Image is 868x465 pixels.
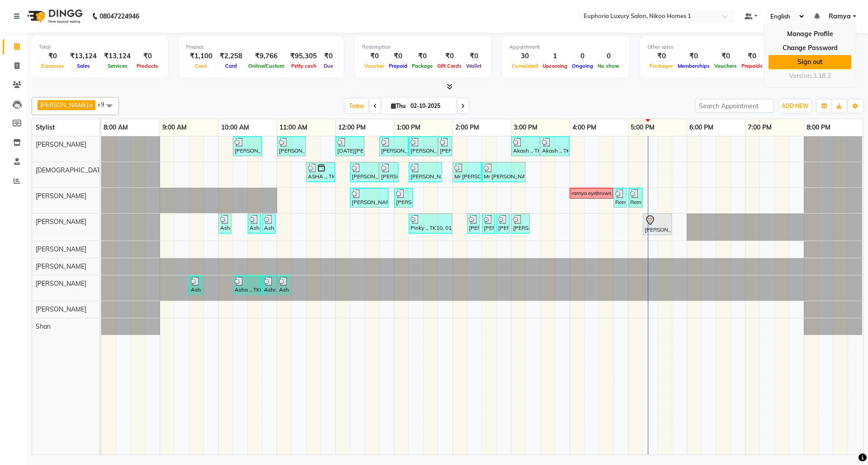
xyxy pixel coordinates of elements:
div: [PERSON_NAME] ., TK12, 02:30 PM-02:35 PM, EL-Upperlip Threading [483,215,494,232]
div: [PERSON_NAME] ., TK03, 11:00 AM-11:30 AM, EP-[PERSON_NAME] Trim/Design MEN [278,138,305,155]
div: Asha ., TK05, 09:30 AM-09:35 AM, EP-Conditioning (Wella) [190,277,201,294]
div: Redemption [362,43,484,51]
div: ₹0 [712,51,739,61]
a: 2:00 PM [453,121,481,134]
div: [PERSON_NAME] ., TK12, 02:45 PM-02:50 PM, EL-Chin / Neck Threading [497,215,509,232]
div: Mr [PERSON_NAME], TK11, 02:00 PM-02:30 PM, EL-HAIR CUT (Senior Stylist) with hairwash MEN [453,163,481,181]
div: [PERSON_NAME] ., TK12, 03:00 PM-03:20 PM, EL-Chin / Neck Threading [512,215,529,232]
span: [PERSON_NAME] [36,262,86,270]
a: 1:00 PM [394,121,423,134]
div: Version:3.18.2 [769,70,851,83]
div: Pinky ., TK10, 01:15 PM-02:00 PM, EP-[PERSON_NAME] [410,215,451,232]
span: +9 [97,101,111,108]
div: ₹0 [647,51,675,61]
span: Cash [193,63,210,69]
span: Wallet [464,63,484,69]
span: Online/Custom [246,63,287,69]
div: 0 [570,51,595,61]
a: 4:00 PM [570,121,599,134]
span: Petty cash [289,63,319,69]
div: Remya ., TK14, 05:00 PM-05:15 PM, EP-Upperlip Intimate [629,189,642,206]
span: [PERSON_NAME] [36,245,86,253]
div: [PERSON_NAME] ., TK03, 10:15 AM-10:45 AM, EL-HAIR CUT (Senior Stylist) with hairwash MEN [234,138,261,155]
span: No show [595,63,622,69]
div: ₹0 [675,51,712,61]
span: Package [410,63,435,69]
a: x [89,101,93,108]
div: Mr [PERSON_NAME], TK11, 02:30 PM-03:15 PM, EP-Color Fusion MEN [483,163,524,181]
span: Ongoing [570,63,595,69]
div: Akash ., TK09, 03:00 PM-03:30 PM, EL-HAIR CUT (Senior Stylist) with hairwash MEN [512,138,539,155]
div: ₹0 [362,51,387,61]
a: 9:00 AM [160,121,189,134]
span: Services [105,63,130,69]
span: Prepaid [387,63,410,69]
div: Remya ., TK14, 04:45 PM-04:50 PM, EL-Eyebrows Threading [614,189,626,206]
span: Expenses [39,63,66,69]
span: [PERSON_NAME] [36,279,86,288]
div: ASHA ., TK07, 11:30 AM-12:00 PM, EL-HAIR CUT (Senior Stylist) with hairwash MEN [307,163,334,181]
div: ₹2,258 [216,51,246,61]
div: Appointment [509,43,622,51]
a: 8:00 PM [804,121,833,134]
span: Sales [75,63,92,69]
b: 08047224946 [99,4,139,29]
span: Today [345,99,368,113]
span: Packages [647,63,675,69]
div: [DATE][PERSON_NAME] ., TK04, 12:00 PM-12:30 PM, EL-HAIR CUT (Senior Stylist) with hairwash MEN [336,138,363,155]
span: Voucher [362,63,387,69]
div: Asha ., TK05, 10:45 AM-11:00 AM, EP-Bouncy Curls/Special Finger Curls (No wash) S [263,277,276,294]
div: ₹0 [134,51,160,61]
span: Ramya [829,12,851,21]
div: ₹13,124 [66,51,100,61]
div: ₹0 [39,51,66,61]
div: Asha ., TK05, 10:15 AM-10:45 AM, EP-Bouncy Curls/Special Finger Curls (No wash) S [234,277,261,294]
a: 10:00 AM [219,121,251,134]
a: Sign out [769,55,851,69]
span: [PERSON_NAME] [36,140,86,149]
div: Other sales [647,43,794,51]
span: [PERSON_NAME] [36,305,86,313]
a: 8:00 AM [101,121,130,134]
span: Completed [509,63,540,69]
div: [PERSON_NAME] ., TK06, 12:15 PM-12:45 PM, EP-Head Massage (30 Mins) w/o Hairwash [351,163,378,181]
div: ₹0 [387,51,410,61]
div: ₹0 [321,51,336,61]
div: [PERSON_NAME] ., TK06, 01:15 PM-01:50 PM, EP-Conditioning (Wella) [410,163,441,181]
a: 11:00 AM [277,121,310,134]
div: Asha ., TK05, 10:00 AM-10:05 AM, EP-Conditioning (Wella) [219,215,231,232]
button: ADD NEW [779,100,811,112]
span: [DEMOGRAPHIC_DATA] [36,166,106,174]
div: Asha ., TK05, 11:00 AM-11:05 AM, EP-Shampoo (Wella) [278,277,289,294]
span: Due [321,63,335,69]
a: 7:00 PM [745,121,774,134]
span: Vouchers [712,63,739,69]
span: Gift Cards [435,63,464,69]
a: Change Password [769,41,851,55]
input: 2025-10-02 [408,99,453,113]
img: logo [23,4,85,29]
div: ₹13,124 [100,51,134,61]
a: 5:00 PM [628,121,657,134]
div: ₹95,305 [287,51,321,61]
div: [PERSON_NAME] ., TK06, 12:45 PM-01:15 PM, EP-[PERSON_NAME] Trim/Design MEN [380,138,407,155]
span: Prepaids [739,63,765,69]
div: [PERSON_NAME], TK08, 01:45 PM-02:00 PM, EP-[PERSON_NAME] Trim/Design MEN [439,138,451,155]
span: Upcoming [540,63,570,69]
a: Manage Profile [769,27,851,41]
span: [PERSON_NAME] [40,101,89,108]
span: Card [223,63,239,69]
div: Finance [186,43,336,51]
div: ₹0 [410,51,435,61]
div: ₹0 [739,51,765,61]
div: [PERSON_NAME] ., TK06, 12:45 PM-01:05 PM, EP-Shampoo (Wella) [380,163,397,181]
a: 12:00 PM [336,121,368,134]
span: [PERSON_NAME] [36,192,86,200]
div: Asha ., TK05, 10:45 AM-10:50 AM, EP-Shampoo (Wella) [263,215,274,232]
div: 1 [540,51,570,61]
div: 0 [595,51,622,61]
div: 30 [509,51,540,61]
a: 3:00 PM [511,121,540,134]
div: ₹9,766 [246,51,287,61]
div: [PERSON_NAME] ., TK13, 05:15 PM-05:45 PM, EP-Head Massage (30 Mins) w/o Hairwash [644,215,671,234]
